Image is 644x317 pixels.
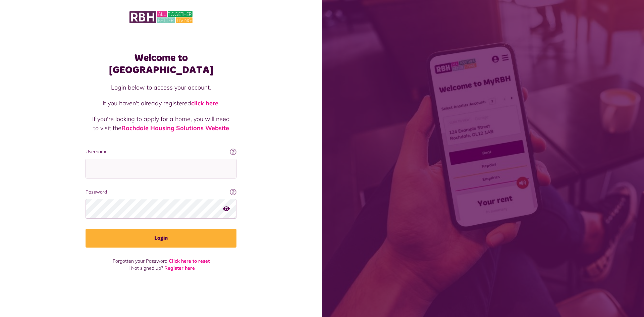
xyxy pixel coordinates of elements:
[164,265,195,271] a: Register here
[113,258,167,264] span: Forgotten your Password
[86,229,236,248] button: Login
[92,114,230,133] p: If you're looking to apply for a home, you will need to visit the
[92,83,230,92] p: Login below to access your account.
[191,99,218,107] a: click here
[129,10,193,24] img: MyRBH
[86,189,236,196] label: Password
[92,99,230,108] p: If you haven't already registered .
[121,124,229,132] a: Rochdale Housing Solutions Website
[169,258,210,264] a: Click here to reset
[86,148,236,155] label: Username
[131,265,163,271] span: Not signed up?
[86,52,236,76] h1: Welcome to [GEOGRAPHIC_DATA]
